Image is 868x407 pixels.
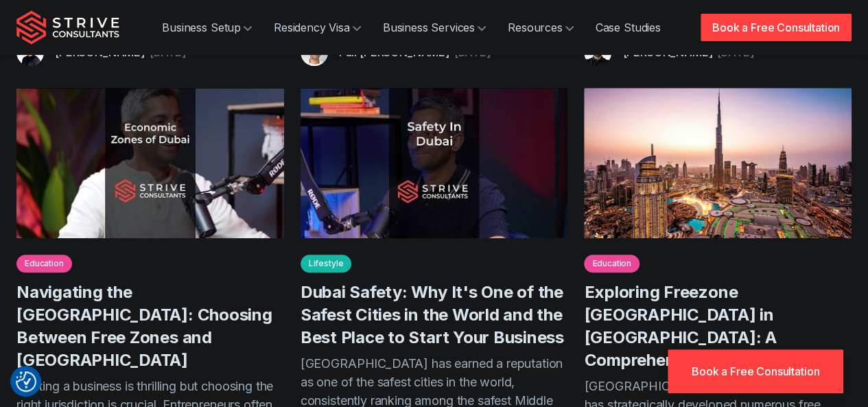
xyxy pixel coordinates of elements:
a: Residency Visa [263,14,372,41]
a: Book a Free Consultation [668,349,843,393]
a: Dubai Safety: Why It's One of the Safest Cities in the World and the Best Place to Start Your Bus... [301,282,564,347]
a: Book a Free Consultation [701,14,852,41]
img: Strive Consultants [16,10,119,45]
a: Business Setup [151,14,263,41]
a: Case Studies [585,14,672,41]
a: Education [584,255,640,272]
img: The Unparalleled Safety of Dubai: A Testament to Its Culture of Respect and Integrity [301,88,568,238]
a: Resources [497,14,585,41]
img: Navigating the Dubai Terrain: Choosing Between Free Zones and Mainland Companies for Your Business [16,88,284,238]
img: trade zones [584,88,852,238]
a: Exploring Freezone [GEOGRAPHIC_DATA] in [GEOGRAPHIC_DATA]: A Comprehensive Guide for 2025 [584,282,828,370]
a: Business Services [372,14,497,41]
button: Consent Preferences [16,371,36,392]
img: Revisit consent button [16,371,36,392]
a: Education [16,255,72,272]
a: Lifestyle [301,255,352,272]
a: Navigating the [GEOGRAPHIC_DATA]: Choosing Between Free Zones and [GEOGRAPHIC_DATA] [16,282,272,370]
